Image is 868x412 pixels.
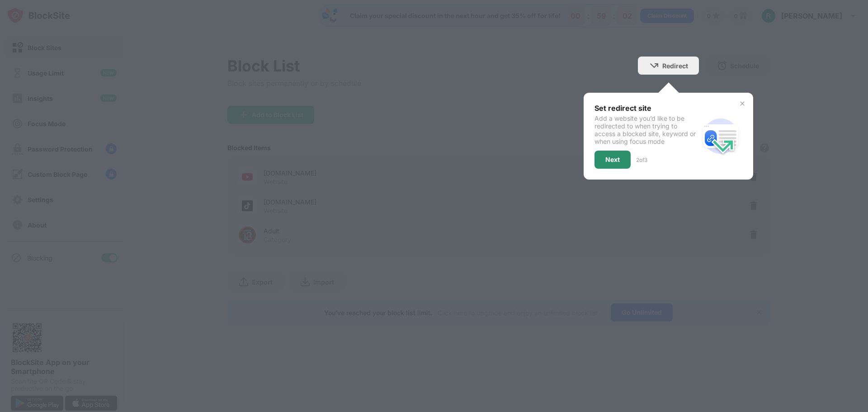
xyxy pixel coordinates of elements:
[594,114,699,145] div: Add a website you’d like to be redirected to when trying to access a blocked site, keyword or whe...
[605,156,620,163] div: Next
[699,114,742,158] img: redirect.svg
[662,62,688,70] div: Redirect
[636,156,647,163] div: 2 of 3
[739,100,746,107] img: x-button.svg
[594,104,699,113] div: Set redirect site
